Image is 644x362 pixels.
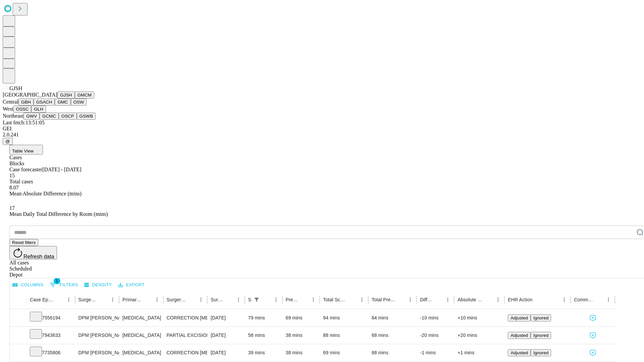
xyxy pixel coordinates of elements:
button: Expand [13,312,23,324]
div: 68 mins [372,344,414,361]
span: Reset filters [12,240,36,245]
div: [MEDICAL_DATA] [122,309,160,326]
div: [DATE] [211,344,241,361]
button: Sort [594,295,604,304]
span: Ignored [533,350,548,355]
button: Ignored [531,349,551,356]
button: Ignored [531,332,551,339]
button: Sort [484,295,493,304]
span: Refresh data [23,254,54,259]
button: GCMC [40,113,59,120]
div: CORRECTION [MEDICAL_DATA] [167,344,204,361]
div: Surgery Date [211,297,224,302]
button: GSWB [77,113,96,120]
button: Sort [299,295,309,304]
button: GWV [23,113,40,120]
button: Menu [152,295,162,304]
button: Table View [9,145,43,155]
span: Adjusted [511,315,528,320]
button: Sort [55,295,64,304]
span: Central [3,99,18,105]
button: Export [116,280,146,290]
span: Adjusted [511,333,528,338]
div: DPM [PERSON_NAME] [PERSON_NAME] [78,309,116,326]
button: Sort [396,295,406,304]
span: Total cases [9,179,33,184]
button: Adjusted [508,332,531,339]
button: Select columns [11,280,45,290]
div: Total Predicted Duration [372,297,396,302]
button: Reset filters [9,239,38,246]
div: Surgery Name [167,297,186,302]
span: Table View [12,148,34,154]
div: [MEDICAL_DATA] [122,327,160,344]
button: Show filters [252,295,261,304]
div: Difference [420,297,433,302]
span: Mean Absolute Difference (mins) [9,191,82,196]
button: Menu [493,295,503,304]
div: 58 mins [248,327,279,344]
span: Northeast [3,113,23,119]
span: West [3,106,13,112]
div: -10 mins [420,309,451,326]
button: GMC [55,99,70,106]
span: Case forecaster [9,167,42,172]
button: Sort [348,295,357,304]
button: Sort [262,295,271,304]
button: Menu [309,295,318,304]
span: 8.07 [9,185,19,190]
button: Menu [271,295,281,304]
button: Expand [13,330,23,342]
button: Adjusted [508,349,531,356]
button: Menu [357,295,367,304]
button: Sort [187,295,196,304]
button: GSACH [34,99,55,106]
button: GLH [31,106,46,113]
span: Adjusted [511,350,528,355]
button: Menu [559,295,569,304]
button: Sort [224,295,234,304]
div: Total Scheduled Duration [323,297,347,302]
div: -1 mins [420,344,451,361]
div: Scheduled In Room Duration [248,297,251,302]
button: Sort [99,295,108,304]
button: Menu [604,295,613,304]
div: [DATE] [211,309,241,326]
button: GBH [18,99,34,106]
div: +10 mins [458,309,501,326]
button: Menu [64,295,73,304]
div: 7735806 [30,344,72,361]
span: [GEOGRAPHIC_DATA] [3,92,57,98]
div: 84 mins [372,309,414,326]
div: 7943633 [30,327,72,344]
div: CORRECTION [MEDICAL_DATA], DOUBLE [MEDICAL_DATA] [167,309,204,326]
div: 69 mins [323,344,365,361]
button: GJSH [57,92,75,99]
button: Menu [406,295,415,304]
div: Predicted In Room Duration [286,297,299,302]
div: Surgeon Name [78,297,98,302]
button: Sort [533,295,542,304]
div: [DATE] [211,327,241,344]
div: 94 mins [323,309,365,326]
div: Absolute Difference [458,297,483,302]
div: [MEDICAL_DATA] [122,344,160,361]
div: 38 mins [286,344,317,361]
div: +20 mins [458,327,501,344]
button: Menu [108,295,117,304]
button: Expand [13,347,23,359]
span: [DATE] - [DATE] [42,167,81,172]
span: GJSH [9,85,22,91]
button: Menu [234,295,243,304]
button: Sort [434,295,443,304]
span: 15 [9,173,15,178]
div: 68 mins [372,327,414,344]
button: Menu [443,295,452,304]
span: 17 [9,205,15,211]
div: 7556194 [30,309,72,326]
div: DPM [PERSON_NAME] [PERSON_NAME] [78,344,116,361]
span: @ [5,139,10,144]
button: Show filters [48,280,80,290]
button: @ [3,138,13,145]
div: 88 mins [323,327,365,344]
